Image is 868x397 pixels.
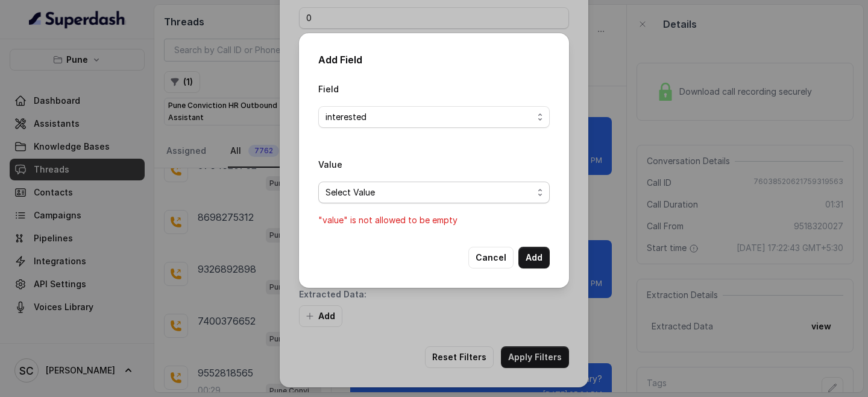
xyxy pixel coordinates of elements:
button: Cancel [468,247,514,268]
label: Value [318,159,342,170]
p: "value" is not allowed to be empty [318,213,550,227]
span: Select Value [325,185,533,200]
button: Select Value [318,182,550,203]
span: interested [325,110,533,124]
button: interested [318,106,550,128]
button: Add [518,247,550,268]
label: Field [318,84,339,94]
h2: Add Field [318,52,550,67]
